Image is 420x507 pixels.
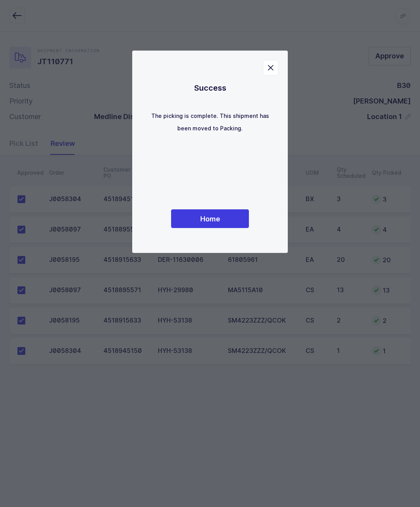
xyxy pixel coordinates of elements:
button: Home [171,209,249,228]
h1: Success [148,82,272,94]
button: Close [263,60,278,75]
div: dialog [132,51,288,253]
p: The picking is complete. This shipment has been moved to Packing. [148,110,272,135]
span: Home [200,214,220,224]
